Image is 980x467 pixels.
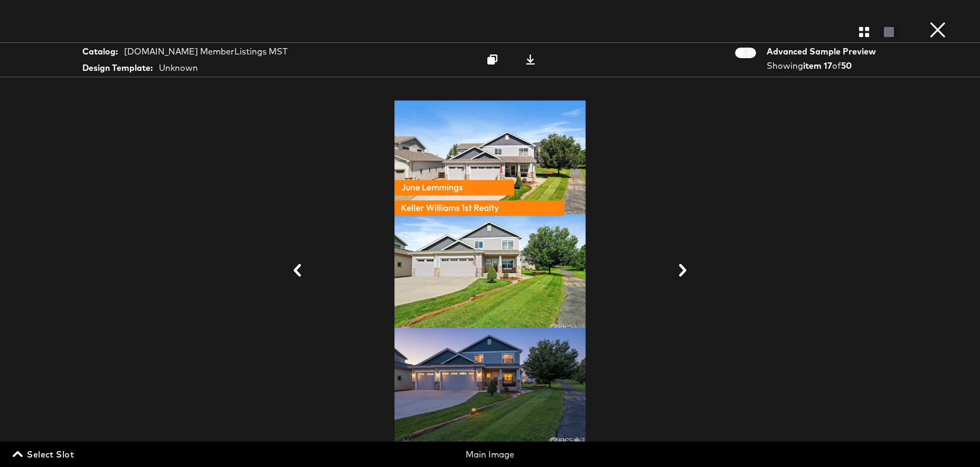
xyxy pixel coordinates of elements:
span: Select Slot [15,447,74,462]
div: Unknown [159,62,198,74]
button: Select Slot [11,447,78,462]
div: Main Image [333,448,647,461]
div: Showing of [767,60,880,72]
strong: item 17 [803,60,832,71]
div: [DOMAIN_NAME] MemberListings MST [124,45,288,58]
strong: Design Template: [82,62,153,74]
strong: 50 [841,60,852,71]
div: Advanced Sample Preview [767,45,880,58]
strong: Catalog: [82,45,118,58]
